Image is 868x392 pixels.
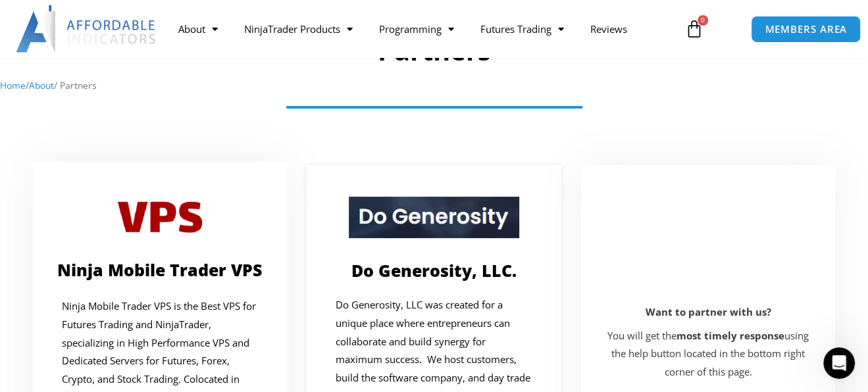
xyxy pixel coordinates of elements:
[349,197,519,238] img: Picture1 | Affordable Indicators – NinjaTrader
[16,5,157,53] img: LogoAI | Affordable Indicators – NinjaTrader
[677,329,784,342] strong: most timely response
[366,14,467,44] a: Programming
[165,14,231,44] a: About
[751,16,861,43] a: MEMBERS AREA
[665,10,723,48] a: 0
[351,259,517,282] a: Do Generosity, LLC.
[823,347,855,379] iframe: Intercom live chat
[698,15,708,26] span: 0
[467,14,577,44] a: Futures Trading
[646,305,771,318] b: Want to partner with us?
[765,24,847,34] span: MEMBERS AREA
[118,175,202,259] img: ninja-mobile-trader | Affordable Indicators – NinjaTrader
[29,79,54,91] a: About
[165,14,677,44] nav: Menu
[57,258,262,281] a: Ninja Mobile Trader VPS
[231,14,366,44] a: NinjaTrader Products
[577,14,640,44] a: Reviews
[603,327,814,382] p: You will get the using the help button located in the bottom right corner of this page.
